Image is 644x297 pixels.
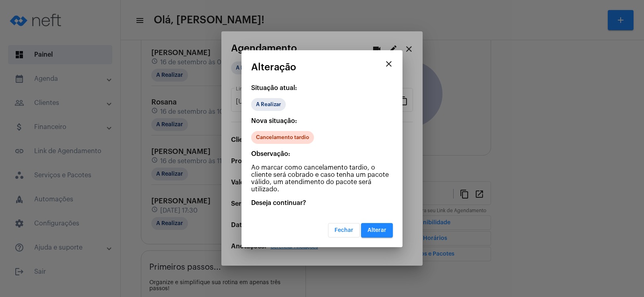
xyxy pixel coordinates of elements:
mat-chip: A Realizar [251,98,286,111]
span: Alteração [251,62,296,72]
span: Fechar [334,227,353,233]
mat-icon: close [384,59,394,69]
p: Ao marcar como cancelamento tardio, o cliente será cobrado e caso tenha um pacote válido, um aten... [251,164,393,193]
p: Observação: [251,150,393,158]
p: Deseja continuar? [251,199,393,207]
mat-chip: Cancelamento tardio [251,131,314,144]
button: Fechar [328,223,360,238]
span: Alterar [367,227,386,233]
button: Alterar [361,223,393,238]
p: Situação atual: [251,84,393,92]
p: Nova situação: [251,117,393,125]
